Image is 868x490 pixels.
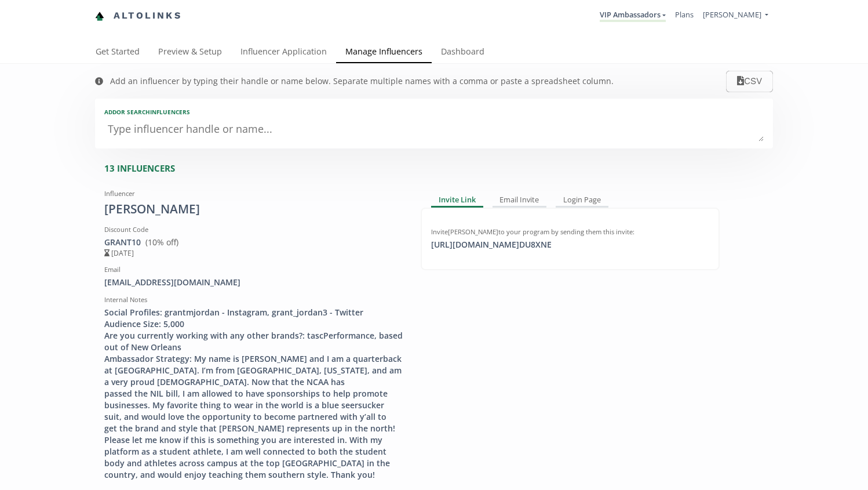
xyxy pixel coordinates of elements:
a: Influencer Application [231,41,336,64]
div: Internal Notes [104,295,403,304]
div: Invite [PERSON_NAME] to your program by sending them this invite: [431,227,709,237]
div: Social Profiles: grantmjordan - Instagram, grant_jordan3 - Twitter Audience Size: 5,000 Are you c... [104,307,403,481]
button: CSV [726,71,773,92]
div: Email Invite [493,194,547,208]
a: VIP Ambassadors [600,9,666,22]
div: Login Page [556,194,608,208]
a: Get Started [86,41,149,64]
a: Preview & Setup [149,41,231,64]
span: [PERSON_NAME] [703,9,761,20]
span: ( 10 % off) [145,237,178,248]
div: Influencer [104,189,403,198]
div: 13 INFLUENCERS [104,162,773,175]
div: Invite Link [431,194,483,208]
img: favicon-32x32.png [95,12,104,21]
span: [DATE] [104,248,134,258]
div: Email [104,265,403,274]
div: [EMAIL_ADDRESS][DOMAIN_NAME] [104,277,403,288]
div: [URL][DOMAIN_NAME] DU8XNE [424,239,559,251]
div: Discount Code [104,225,403,234]
div: Add an influencer by typing their handle or name below. Separate multiple names with a comma or p... [110,75,614,87]
div: Add or search INFLUENCERS [104,108,764,116]
a: Plans [675,9,694,20]
a: Manage Influencers [336,41,432,64]
div: [PERSON_NAME] [104,201,403,218]
a: Dashboard [432,41,494,64]
iframe: chat widget [12,12,49,46]
a: Altolinks [95,6,182,26]
a: [PERSON_NAME] [703,9,768,23]
a: GRANT10 [104,237,141,248]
